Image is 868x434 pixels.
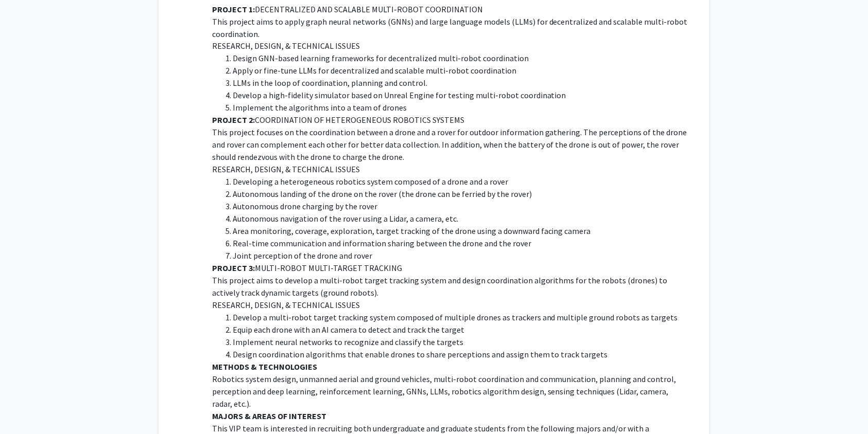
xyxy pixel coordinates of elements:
[212,164,689,176] p: RESEARCH, DESIGN, & TECHNICAL ISSUES
[233,188,689,201] li: Autonomous landing of the drone on the rover (the drone can be ferried by the rover)
[212,299,689,312] p: RESEARCH, DESIGN, & TECHNICAL ISSUES
[212,15,689,40] p: This project aims to apply graph neural networks (GNNs) and large language models (LLMs) for dece...
[212,126,689,164] p: This project focuses on the coordination between a drone and a rover for outdoor information gath...
[233,349,689,361] li: Design coordination algorithms that enable drones to share perceptions and assign them to track t...
[233,225,689,238] li: Area monitoring, coverage, exploration, target tracking of the drone using a downward facing camera
[233,312,689,324] li: Develop a multi-robot target tracking system composed of multiple drones as trackers and multiple...
[233,250,689,262] li: Joint perception of the drone and rover
[233,52,689,65] li: Design GNN-based learning frameworks for decentralized multi-robot coordination
[212,362,317,372] strong: METHODS & TECHNOLOGIES
[212,114,689,126] p: COORDINATION OF HETEROGENEOUS ROBOTICS SYSTEMS
[212,263,255,274] strong: PROJECT 3:
[212,4,255,14] strong: PROJECT 1:
[8,388,44,426] iframe: Chat
[233,89,689,102] li: Develop a high-fidelity simulator based on Unreal Engine for testing multi-robot coordination
[233,102,689,114] li: Implement the algorithms into a team of drones
[233,77,689,89] li: LLMs in the loop of coordination, planning and control.
[212,3,689,15] p: DECENTRALIZED AND SCALABLE MULTI-ROBOT COORDINATION
[212,40,689,52] p: RESEARCH, DESIGN, & TECHNICAL ISSUES
[212,373,689,410] p: Robotics system design, unmanned aerial and ground vehicles, multi-robot coordination and communi...
[233,324,689,336] li: Equip each drone with an AI camera to detect and track the target
[212,262,689,275] p: MULTI-ROBOT MULTI-TARGET TRACKING
[233,336,689,349] li: Implement neural networks to recognize and classify the targets
[233,201,689,213] li: Autonomous drone charging by the rover
[233,213,689,225] li: Autonomous navigation of the rover using a Lidar, a camera, etc.
[212,275,689,299] p: This project aims to develop a multi-robot target tracking system and design coordination algorit...
[233,238,689,250] li: Real-time communication and information sharing between the drone and the rover
[212,115,255,125] strong: PROJECT 2:
[212,411,326,422] strong: MAJORS & AREAS OF INTEREST
[233,65,689,77] li: Apply or fine-tune LLMs for decentralized and scalable multi-robot coordination
[233,176,689,188] li: Developing a heterogeneous robotics system composed of a drone and a rover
